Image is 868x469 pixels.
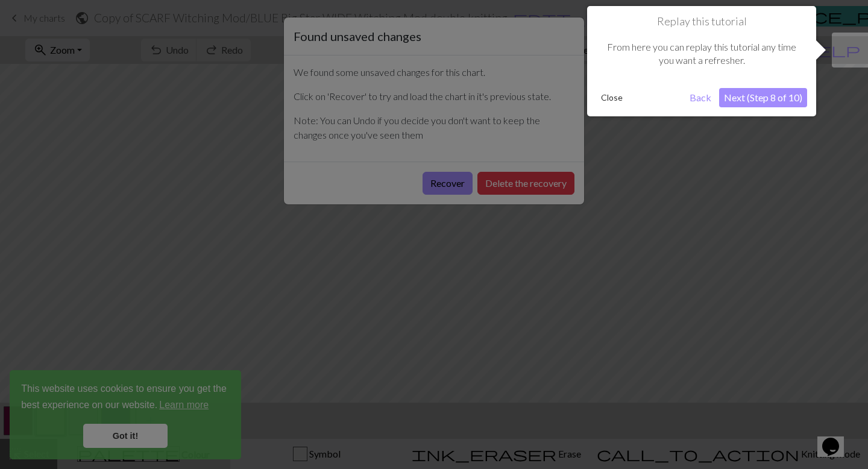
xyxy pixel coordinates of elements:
[596,89,627,107] button: Close
[587,6,816,116] div: Replay this tutorial
[685,88,716,107] button: Back
[719,88,807,107] button: Next (Step 8 of 10)
[596,15,807,28] h1: Replay this tutorial
[596,28,807,80] div: From here you can replay this tutorial any time you want a refresher.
